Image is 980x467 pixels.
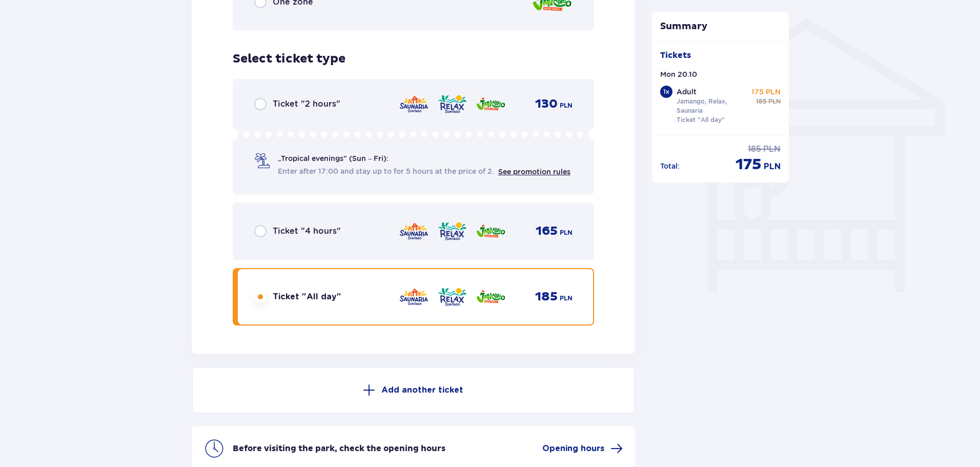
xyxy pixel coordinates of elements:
[437,93,467,115] img: Relax
[399,93,429,115] img: Saunaria
[660,50,691,61] p: Tickets
[399,220,429,242] img: Saunaria
[768,97,781,106] span: PLN
[535,96,558,112] span: 130
[535,289,558,304] span: 185
[476,93,506,115] img: Jamango
[652,21,789,33] p: Summary
[660,69,697,79] p: Mon 20.10
[736,155,762,174] span: 175
[233,443,445,454] p: Before visiting the park, check the opening hours
[278,166,494,176] span: Enter after 17:00 and stay up to for 5 hours at the price of 2.
[273,226,341,237] span: Ticket "4 hours"
[498,168,570,176] a: See promotion rules
[437,220,467,242] img: Relax
[476,220,506,242] img: Jamango
[560,228,573,237] span: PLN
[273,291,341,302] span: Ticket "All day"
[381,384,463,396] p: Add another ticket
[192,367,635,414] button: Add another ticket
[677,97,747,115] p: Jamango, Relax, Saunaria
[437,286,467,308] img: Relax
[560,101,573,110] span: PLN
[542,443,604,454] span: Opening hours
[542,442,623,455] a: Opening hours
[764,161,781,172] span: PLN
[751,87,781,97] p: 175 PLN
[748,144,761,155] span: 185
[273,98,340,110] span: Ticket "2 hours"
[660,86,672,98] div: 1 x
[756,97,766,106] span: 185
[233,51,345,67] h3: Select ticket type
[763,144,781,155] span: PLN
[560,294,573,303] span: PLN
[677,87,697,97] p: Adult
[399,286,429,308] img: Saunaria
[677,115,725,125] p: Ticket "All day"
[476,286,506,308] img: Jamango
[660,161,680,171] p: Total :
[536,224,558,239] span: 165
[278,153,389,164] span: „Tropical evenings" (Sun – Fri):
